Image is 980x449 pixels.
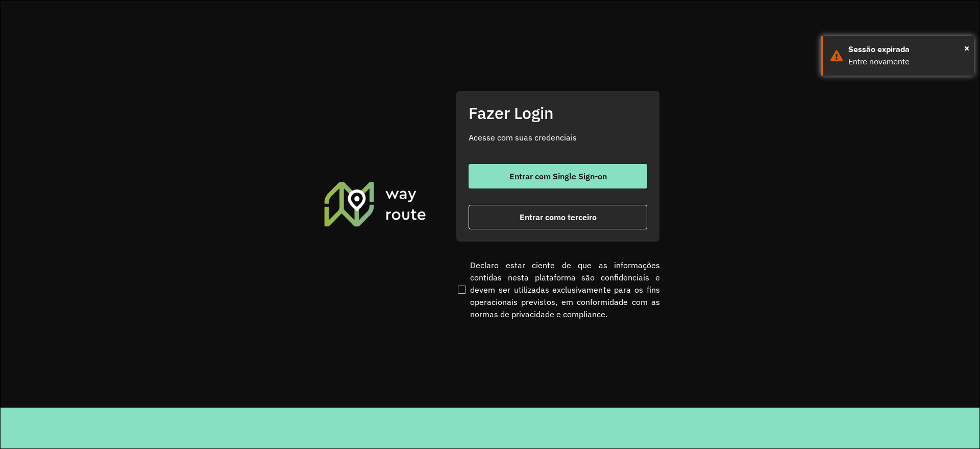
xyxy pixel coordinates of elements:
button: Close [964,40,969,56]
button: button [469,164,647,188]
h2: Fazer Login [469,103,647,123]
span: Entrar como terceiro [520,213,597,221]
label: Declaro estar ciente de que as informações contidas nesta plataforma são confidenciais e devem se... [456,259,660,320]
div: Entre novamente [848,56,966,68]
button: button [469,205,647,229]
span: Entrar com Single Sign-on [509,172,607,180]
img: Roteirizador AmbevTech [323,180,428,227]
div: Sessão expirada [848,43,966,56]
p: Acesse com suas credenciais [469,131,647,144]
span: × [964,40,969,56]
